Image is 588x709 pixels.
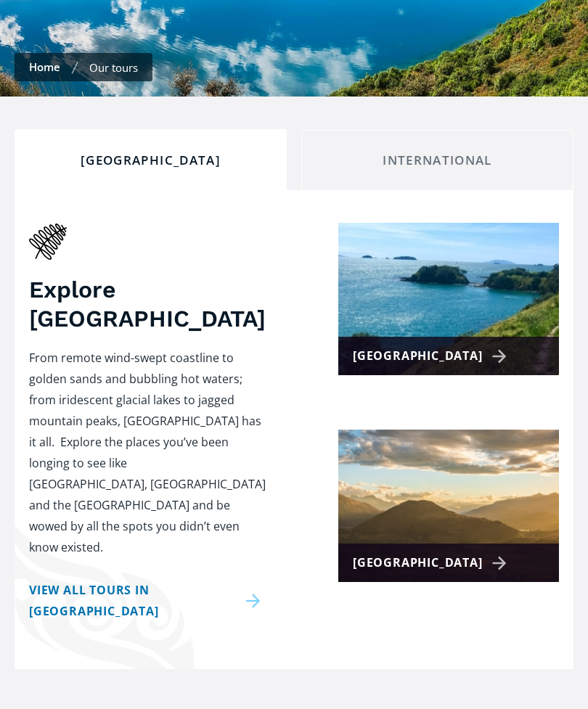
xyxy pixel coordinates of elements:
[29,60,60,74] a: Home
[338,430,559,582] a: [GEOGRAPHIC_DATA]
[353,552,512,573] div: [GEOGRAPHIC_DATA]
[27,152,274,168] div: [GEOGRAPHIC_DATA]
[29,275,266,333] h3: Explore [GEOGRAPHIC_DATA]
[89,60,138,75] div: Our tours
[29,580,266,622] a: View all tours in [GEOGRAPHIC_DATA]
[29,348,266,558] p: From remote wind-swept coastline to golden sands and bubbling hot waters; from iridescent glacial...
[15,53,152,81] nav: breadcrumbs
[353,345,512,366] div: [GEOGRAPHIC_DATA]
[338,223,559,375] a: [GEOGRAPHIC_DATA]
[314,152,561,168] div: International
